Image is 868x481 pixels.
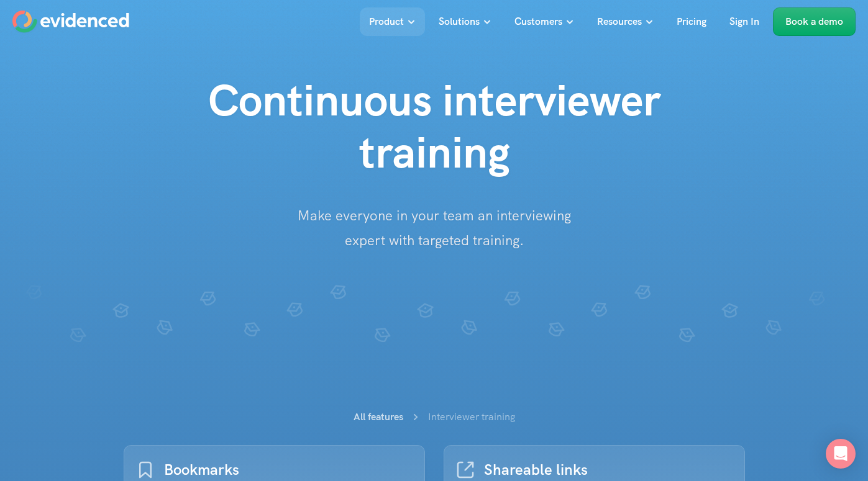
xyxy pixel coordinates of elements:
p: Book a demo [785,14,843,30]
a: All features [354,410,403,423]
p: Resources [597,14,642,30]
p: Pricing [677,14,706,30]
a: Book a demo [773,7,856,36]
p: Product [369,14,404,30]
h1: Continuous interviewer training [186,74,683,179]
a: Home [12,11,129,33]
a: Sign In [720,7,769,36]
p: Make everyone in your team an interviewing expert with targeted training. [279,204,590,253]
p: Interviewer training [428,409,515,425]
p: Solutions [439,14,480,30]
a: Pricing [667,7,716,36]
p: Sign In [729,14,759,30]
p: Customers [514,14,562,30]
div: Open Intercom Messenger [826,439,856,469]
